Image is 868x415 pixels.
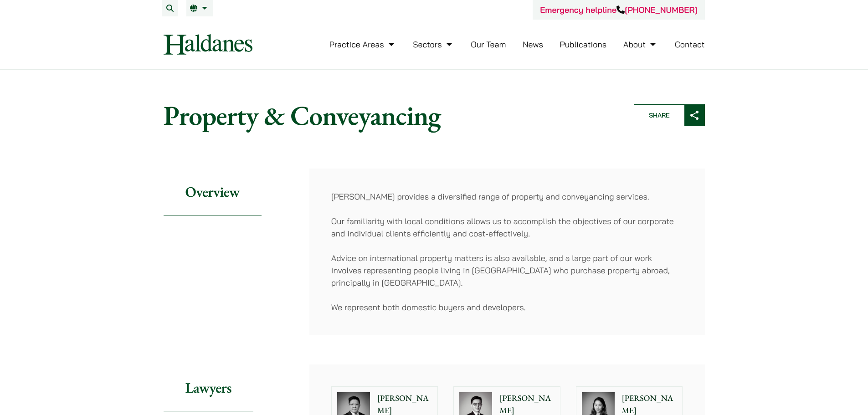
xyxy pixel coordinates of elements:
span: Share [634,105,684,126]
h2: Lawyers [164,364,253,411]
p: We represent both domestic buyers and developers. [331,301,683,313]
a: About [623,39,658,50]
a: Our Team [471,39,506,50]
a: Emergency helpline[PHONE_NUMBER] [540,5,697,15]
p: [PERSON_NAME] provides a diversified range of property and conveyancing services. [331,190,683,203]
p: Advice on international property matters is also available, and a large part of our work involves... [331,252,683,289]
a: Contact [675,39,705,50]
img: Logo of Haldanes [164,34,252,55]
h1: Property & Conveyancing [164,99,618,132]
a: Publications [560,39,607,50]
h2: Overview [164,169,262,215]
p: Our familiarity with local conditions allows us to accomplish the objectives of our corporate and... [331,215,683,240]
a: News [523,39,543,50]
a: Sectors [413,39,454,50]
a: Practice Areas [329,39,396,50]
button: Share [634,104,705,126]
a: EN [190,5,210,12]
